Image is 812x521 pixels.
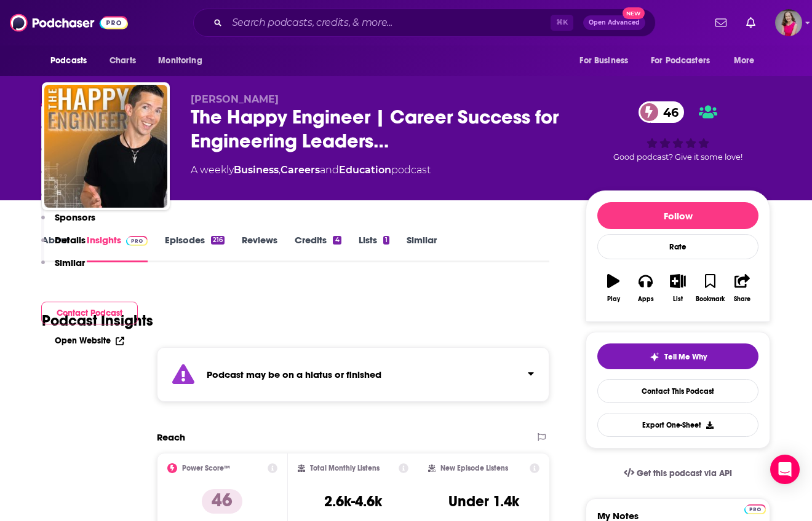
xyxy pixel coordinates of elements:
span: Open Advanced [589,20,640,26]
p: Details [55,234,86,246]
span: Podcasts [50,52,87,69]
a: Education [339,164,391,176]
img: Podchaser Pro [744,504,766,514]
img: The Happy Engineer | Career Success for Engineering Leadership [44,85,167,208]
h2: Total Monthly Listens [310,464,380,472]
div: 46Good podcast? Give it some love! [586,93,770,170]
span: For Business [579,52,628,69]
a: Similar [407,234,437,262]
span: New [623,7,645,19]
div: Open Intercom Messenger [770,455,800,484]
span: Good podcast? Give it some love! [613,152,742,162]
a: Contact This Podcast [597,379,758,403]
img: tell me why sparkle [650,352,659,362]
button: open menu [725,49,770,72]
button: Show profile menu [775,9,802,36]
a: Reviews [242,234,277,262]
h3: Under 1.4k [448,492,519,511]
p: Similar [55,257,85,268]
a: Show notifications dropdown [741,12,760,33]
span: For Podcasters [651,52,710,69]
div: List [673,296,683,303]
button: Details [41,234,86,257]
div: Bookmark [696,296,725,303]
button: Follow [597,202,758,229]
div: Apps [638,296,654,303]
strong: Podcast may be on a hiatus or finished [207,369,381,380]
h2: Reach [157,431,185,443]
a: Business [234,164,279,176]
a: Lists1 [359,234,389,262]
h2: New Episode Listens [440,464,508,472]
span: Charts [109,52,136,69]
button: tell me why sparkleTell Me Why [597,343,758,369]
div: Share [734,296,750,303]
a: Episodes216 [165,234,225,262]
button: Share [726,266,758,310]
button: Similar [41,257,85,280]
a: Open Website [55,335,124,346]
div: Search podcasts, credits, & more... [193,9,656,37]
span: Get this podcast via API [637,468,732,479]
div: 1 [383,236,389,245]
button: Contact Podcast [41,302,138,324]
span: Monitoring [158,52,202,69]
span: , [279,164,281,176]
a: 46 [639,101,685,123]
h2: Power Score™ [182,464,230,472]
button: open menu [149,49,218,72]
button: Play [597,266,629,310]
button: Apps [629,266,661,310]
input: Search podcasts, credits, & more... [227,13,551,33]
button: open menu [643,49,728,72]
a: Careers [281,164,320,176]
span: Logged in as AmyRasdal [775,9,802,36]
span: 46 [651,101,685,123]
button: Export One-Sheet [597,413,758,437]
div: Play [607,296,620,303]
span: and [320,164,339,176]
p: 46 [202,489,242,514]
span: [PERSON_NAME] [191,93,279,105]
section: Click to expand status details [157,347,549,402]
button: List [662,266,694,310]
a: Show notifications dropdown [710,12,731,33]
a: Credits4 [295,234,341,262]
span: More [734,52,755,69]
div: 4 [333,236,341,245]
h3: 2.6k-4.6k [324,492,382,511]
button: Bookmark [694,266,726,310]
button: open menu [42,49,103,72]
button: open menu [571,49,643,72]
a: Charts [101,49,143,72]
img: Podchaser - Follow, Share and Rate Podcasts [10,11,128,34]
div: Rate [597,234,758,259]
span: Tell Me Why [664,352,707,362]
div: 216 [211,236,225,245]
a: Get this podcast via API [614,458,742,488]
button: Open AdvancedNew [583,15,645,30]
img: User Profile [775,9,802,36]
div: A weekly podcast [191,163,431,178]
a: Pro website [744,503,766,514]
span: ⌘ K [551,15,573,31]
